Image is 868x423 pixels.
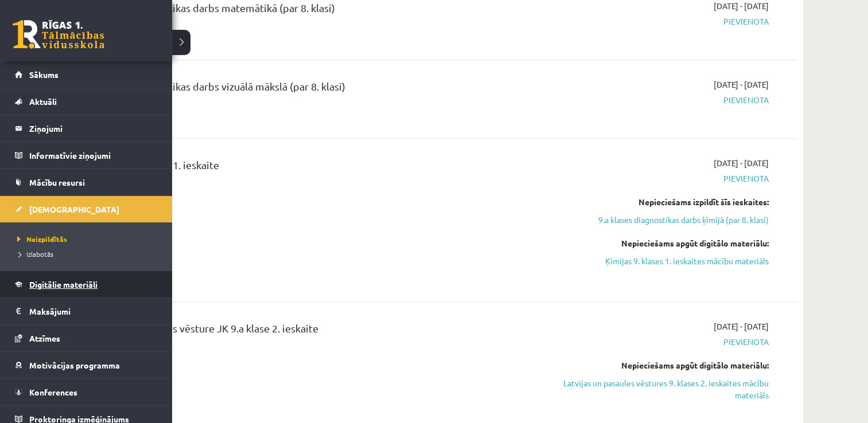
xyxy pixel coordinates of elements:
a: Neizpildītās [14,234,161,244]
a: Maksājumi [15,298,158,324]
span: Izlabotās [14,249,53,258]
legend: Informatīvie ziņojumi [29,142,158,169]
a: Sākums [15,61,158,88]
span: [DATE] - [DATE] [714,320,769,332]
div: Latvijas un pasaules vēsture JK 9.a klase 2. ieskaite [86,320,535,342]
div: Ķīmija JK 9.a klase 1. ieskaite [86,157,535,178]
a: Digitālie materiāli [15,271,158,297]
a: 9.a klases diagnostikas darbs ķīmijā (par 8. klasi) [552,214,769,226]
legend: Maksājumi [29,298,158,324]
div: 9.a klases diagnostikas darbs vizuālā mākslā (par 8. klasi) [86,79,535,100]
a: Aktuāli [15,88,158,115]
span: Pievienota [552,336,769,348]
a: Informatīvie ziņojumi [15,142,158,169]
legend: Ziņojumi [29,115,158,142]
div: Nepieciešams apgūt digitālo materiālu: [552,359,769,371]
span: Konferences [29,387,77,397]
div: Nepieciešams apgūt digitālo materiālu: [552,237,769,249]
span: Digitālie materiāli [29,279,98,289]
a: [DEMOGRAPHIC_DATA] [15,196,158,222]
a: Atzīmes [15,325,158,351]
a: Konferences [15,379,158,405]
a: Ķīmijas 9. klases 1. ieskaites mācību materiāls [552,255,769,267]
a: Latvijas un pasaules vēstures 9. klases 2. ieskaites mācību materiāls [552,377,769,401]
span: [DATE] - [DATE] [714,157,769,169]
a: Motivācijas programma [15,352,158,378]
span: Pievienota [552,94,769,106]
span: Aktuāli [29,96,57,107]
span: [DEMOGRAPHIC_DATA] [29,204,119,214]
span: [DATE] - [DATE] [714,79,769,91]
span: Motivācijas programma [29,360,120,370]
span: Pievienota [552,15,769,28]
a: Mācību resursi [15,169,158,195]
span: Sākums [29,69,59,80]
span: Pievienota [552,173,769,185]
a: Izlabotās [14,249,161,259]
span: Atzīmes [29,333,60,343]
span: Neizpildītās [14,234,67,244]
a: Ziņojumi [15,115,158,142]
a: Rīgas 1. Tālmācības vidusskola [13,20,104,49]
div: Nepieciešams izpildīt šīs ieskaites: [552,196,769,208]
span: Mācību resursi [29,177,85,187]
